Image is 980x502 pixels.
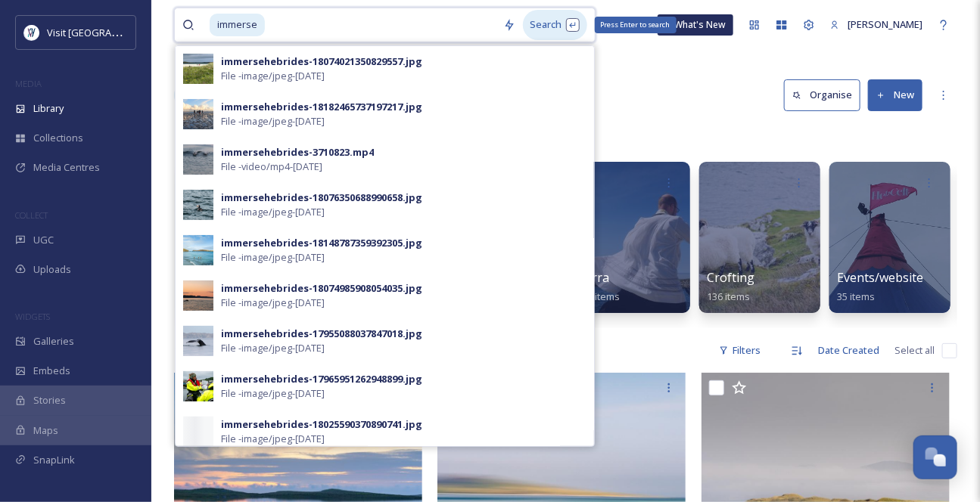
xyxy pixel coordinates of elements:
span: 169 items [577,290,620,303]
span: Library [33,101,64,116]
div: Filters [711,336,768,365]
span: [PERSON_NAME] [848,17,922,31]
a: Events/website35 items [837,271,923,303]
span: Collections [33,131,83,145]
span: File - image/jpeg - [DATE] [221,296,325,310]
span: 190 file s [174,343,210,358]
img: b888c014-0e35-40b3-adf4-04a3a2bafd74.jpg [183,371,213,401]
div: immersehebrides-17965951262948899.jpg [221,372,422,386]
a: Crofting136 items [707,271,754,303]
img: 5a9a26b4-e9bf-440a-a80a-88b7e68f2a1a.jpg [183,54,213,84]
img: bdb64c92-f45a-4ecb-928f-612a652743fc.jpg [183,144,213,175]
div: immersehebrides-17955088037847018.jpg [221,327,422,341]
span: COLLECT [15,209,48,221]
span: File - image/jpeg - [DATE] [221,205,325,219]
img: 69e9e6b1-2b82-44f2-bf55-da11916a0c57.jpg [183,326,213,356]
span: File - image/jpeg - [DATE] [221,250,325,265]
div: immersehebrides-18148787359392305.jpg [221,236,422,250]
span: Media Centres [33,160,100,175]
img: 2fc651ea-d231-47d6-b9d1-50937dc08c3b.jpg [183,235,213,265]
img: immersehebrides-18182465737197217.jpg [183,99,213,129]
span: Maps [33,423,58,438]
div: immersehebrides-18182465737197217.jpg [221,100,422,114]
span: File - image/jpeg - [DATE] [221,114,325,129]
img: 44b0f05e-f130-4671-b81f-ba6bb1f84bbc.jpg [183,190,213,220]
span: WIDGETS [15,311,50,322]
span: File - image/jpeg - [DATE] [221,69,325,83]
span: Select all [894,343,935,358]
button: Organise [784,79,860,110]
div: Press Enter to search [595,17,677,33]
span: MEDIA [15,78,42,89]
span: Uploads [33,262,71,277]
div: Search [523,10,587,39]
div: immersehebrides-18076350688990658.jpg [221,191,422,205]
div: immersehebrides-18074985908054035.jpg [221,281,422,296]
a: Barra169 items [577,271,620,303]
a: Organise [784,79,868,110]
div: immersehebrides-3710823.mp4 [221,145,374,160]
span: File - image/jpeg - [DATE] [221,432,325,446]
div: Date Created [810,336,887,365]
button: New [868,79,922,110]
span: File - video/mp4 - [DATE] [221,160,322,174]
button: Open Chat [913,435,957,479]
img: Untitled%20design%20%2897%29.png [24,25,39,40]
span: Events/website [837,269,923,286]
span: 35 items [837,290,875,303]
span: Embeds [33,364,70,378]
span: immerse [210,14,265,36]
div: immersehebrides-18074021350829557.jpg [221,54,422,69]
span: File - image/jpeg - [DATE] [221,341,325,355]
span: UGC [33,233,54,247]
span: Galleries [33,334,74,349]
span: Crofting [707,269,754,286]
span: SnapLink [33,453,75,467]
span: File - image/jpeg - [DATE] [221,386,325,401]
div: immersehebrides-18025590370890741.jpg [221,417,422,432]
span: Stories [33,393,66,407]
span: Visit [GEOGRAPHIC_DATA] [47,25,164,39]
a: What's New [658,14,733,36]
a: [PERSON_NAME] [823,10,930,39]
span: 136 items [707,290,750,303]
img: 1f12a8c9-c803-4dfe-857c-e295a9807c8b.jpg [183,280,213,311]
